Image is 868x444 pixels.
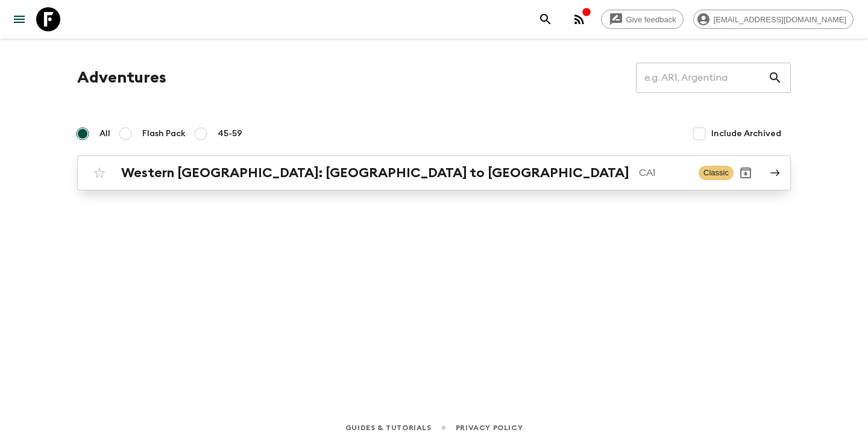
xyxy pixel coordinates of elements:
a: Guides & Tutorials [345,421,432,434]
span: Include Archived [711,128,781,140]
button: Archive [734,161,758,185]
h2: Western [GEOGRAPHIC_DATA]: [GEOGRAPHIC_DATA] to [GEOGRAPHIC_DATA] [121,165,629,181]
h1: Adventures [77,66,166,90]
a: Western [GEOGRAPHIC_DATA]: [GEOGRAPHIC_DATA] to [GEOGRAPHIC_DATA]CA1ClassicArchive [77,155,791,190]
span: Classic [699,166,734,180]
a: Give feedback [601,10,684,29]
div: [EMAIL_ADDRESS][DOMAIN_NAME] [693,10,854,29]
span: All [99,128,110,140]
button: menu [7,7,31,31]
a: Privacy Policy [456,421,523,434]
input: e.g. AR1, Argentina [636,61,768,95]
button: search adventures [533,7,558,31]
span: Give feedback [620,15,683,24]
span: [EMAIL_ADDRESS][DOMAIN_NAME] [707,15,853,24]
span: 45-59 [218,128,242,140]
span: Flash Pack [142,128,186,140]
p: CA1 [639,166,689,180]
